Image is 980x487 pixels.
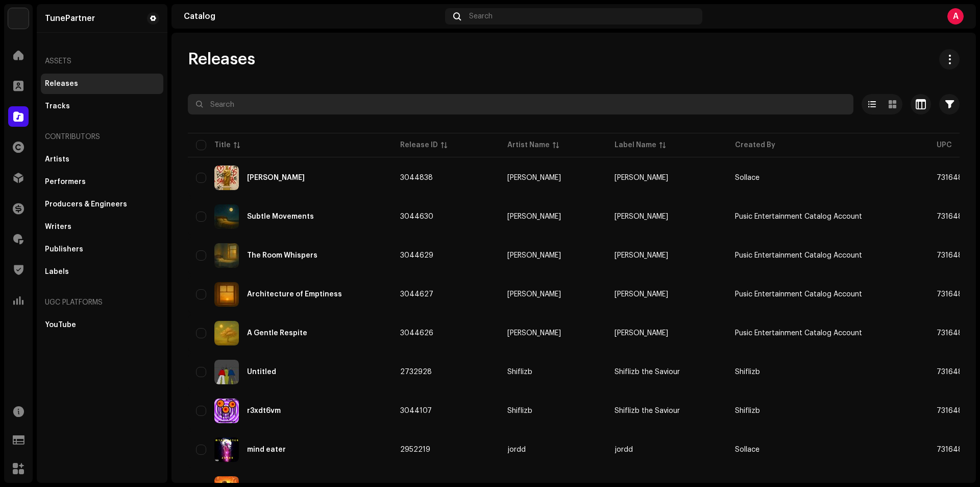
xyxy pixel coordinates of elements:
img: 6b173370-a84c-494d-9859-4e4404c07acc [214,243,239,268]
div: Releases [45,80,78,88]
img: 3ab88abb-1816-4e8c-8bf3-7664c2d1cf59 [214,204,239,229]
div: Publishers [45,245,83,253]
span: Shiflizb [507,407,598,414]
div: The Room Whispers [247,252,317,259]
re-m-nav-item: Performers [41,172,163,192]
div: mind eater [247,446,286,453]
span: Sollace [735,174,759,181]
re-m-nav-item: Producers & Engineers [41,194,163,215]
re-m-nav-item: Releases [41,74,163,94]
div: Catalog [184,12,441,20]
re-a-nav-header: UGC Platforms [41,290,163,315]
div: [PERSON_NAME] [507,291,561,298]
div: Release ID [400,140,438,150]
span: jordd [615,446,633,453]
div: r3xdt6vm [247,407,281,414]
span: Pusic Entertainment Catalog Account [735,330,862,337]
re-m-nav-item: Tracks [41,96,163,117]
div: Title [214,140,231,150]
span: Shiflizb [507,368,598,376]
div: Untitled [247,368,276,376]
span: Shiflizb the Saviour [615,407,680,414]
span: Jin Shuhan [615,213,668,220]
div: Subtle Movements [247,213,314,220]
span: Sollace [735,446,759,453]
span: Releases [188,49,255,69]
img: e9df6daf-911e-4c49-ba98-1b2403521cb4 [214,360,239,384]
img: 8a4e7ff4-2b7f-4645-a756-c5776a3efe4e [214,437,239,462]
div: [PERSON_NAME] [507,330,561,337]
div: Labels [45,268,69,276]
img: abf65341-195d-405d-9d4c-3e9125fdd95d [214,399,239,423]
div: A Gentle Respite [247,330,307,337]
span: Shiflizb the Saviour [615,368,680,376]
span: Pusic Entertainment Catalog Account [735,252,862,259]
img: ee562044-64a1-4372-ba3a-2df59c7b2d93 [214,321,239,345]
img: cb2bd5e9-9072-4636-a58a-9bf6b35429f3 [214,282,239,307]
div: Artists [45,155,69,164]
span: Jin Shuhan [615,330,668,337]
span: 3044627 [400,291,433,298]
re-m-nav-item: Publishers [41,239,163,260]
span: 3044626 [400,330,433,337]
div: Label Name [615,140,656,150]
span: 2732928 [400,368,432,376]
div: Tracks [45,102,70,110]
span: Jin Shuhan [615,291,668,298]
div: [PERSON_NAME] [507,252,561,259]
span: 3044838 [400,174,433,181]
span: Jin Shuhan [507,213,598,220]
div: A [947,8,964,25]
input: Search [188,94,853,114]
div: Shiflizb [507,407,532,414]
div: [PERSON_NAME] [507,213,561,220]
span: Jin Shuhan [507,330,598,337]
span: Jin Shuhan [507,252,598,259]
div: herodotus [247,174,305,181]
re-m-nav-item: Artists [41,149,163,170]
div: jordd [507,446,526,453]
re-m-nav-item: Writers [41,217,163,237]
div: Shiflizb [507,368,532,376]
re-m-nav-item: YouTube [41,315,163,335]
span: Shiflizb [735,407,760,414]
span: Pusic Entertainment Catalog Account [735,291,862,298]
span: Pusic Entertainment Catalog Account [735,213,862,220]
div: Performers [45,178,86,186]
div: YouTube [45,321,76,329]
span: AJ Elde [507,174,598,181]
span: Search [469,12,493,20]
span: Jin Shuhan [507,291,598,298]
span: AJ Elde [615,174,668,181]
div: [PERSON_NAME] [507,174,561,181]
div: Writers [45,223,71,231]
span: 3044629 [400,252,433,259]
span: jordd [507,446,598,453]
div: Artist Name [507,140,550,150]
re-m-nav-item: Labels [41,262,163,282]
span: Jin Shuhan [615,252,668,259]
re-a-nav-header: Assets [41,49,163,74]
re-a-nav-header: Contributors [41,125,163,149]
img: bb549e82-3f54-41b5-8d74-ce06bd45c366 [8,8,29,29]
div: Producers & Engineers [45,200,127,208]
img: f961a42e-e736-4bfe-89f0-4c338252aa95 [214,166,239,190]
div: Architecture of Emptiness [247,291,342,298]
span: 3044107 [400,407,432,414]
span: 2952219 [400,446,430,453]
span: 3044630 [400,213,433,220]
span: Shiflizb [735,368,760,376]
div: TunePartner [45,14,95,22]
